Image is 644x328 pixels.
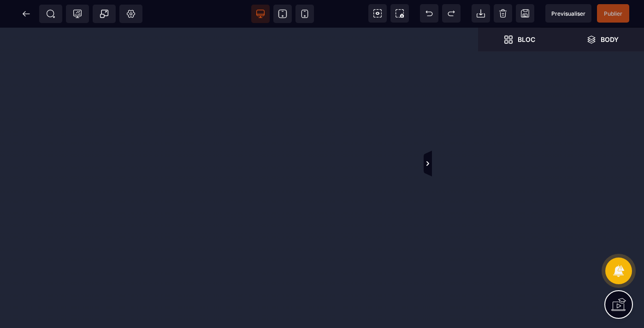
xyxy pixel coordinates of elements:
span: View components [368,4,387,23]
span: Tracking [73,9,82,18]
strong: Body [601,36,619,43]
span: Previsualiser [551,10,585,17]
span: Open Blocks [478,28,561,52]
span: Popup [100,9,109,18]
span: SEO [46,9,55,18]
strong: Bloc [518,36,535,43]
span: Publier [604,10,622,17]
span: Open Layer Manager [561,28,644,52]
span: Screenshot [390,4,409,23]
span: Setting Body [126,9,136,18]
span: Preview [545,4,591,23]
